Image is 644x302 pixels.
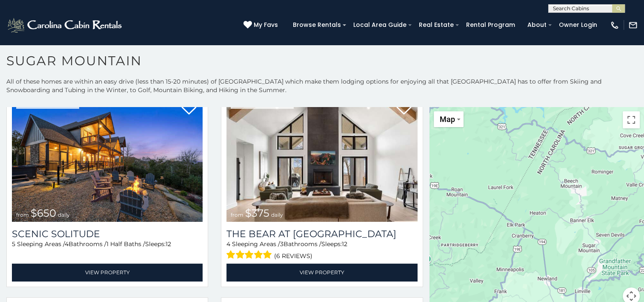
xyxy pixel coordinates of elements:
[523,18,551,32] a: About
[462,18,519,32] a: Rental Program
[274,250,312,261] span: (6 reviews)
[245,207,269,219] span: $375
[440,115,455,124] span: Map
[12,228,203,240] a: Scenic Solitude
[271,212,283,218] span: daily
[12,94,203,222] a: Scenic Solitude from $650 daily
[12,94,203,222] img: Scenic Solitude
[31,207,56,219] span: $650
[349,18,411,32] a: Local Area Guide
[610,20,619,30] img: phone-regular-white.png
[180,99,197,117] a: Add to favorites
[106,240,145,248] span: 1 Half Baths /
[12,240,203,261] div: Sleeping Areas / Bathrooms / Sleeps:
[280,240,283,248] span: 3
[226,264,417,281] a: View Property
[226,228,417,240] a: The Bear At [GEOGRAPHIC_DATA]
[226,94,417,222] a: The Bear At Sugar Mountain from $375 daily
[65,240,69,248] span: 4
[6,17,124,34] img: White-1-2.png
[289,18,345,32] a: Browse Rentals
[243,20,280,30] a: My Favs
[226,240,417,261] div: Sleeping Areas / Bathrooms / Sleeps:
[623,111,640,128] button: Toggle fullscreen view
[434,111,464,127] button: Change map style
[342,240,347,248] span: 12
[226,228,417,240] h3: The Bear At Sugar Mountain
[226,240,230,248] span: 4
[415,18,458,32] a: Real Estate
[254,20,278,29] span: My Favs
[226,94,417,222] img: The Bear At Sugar Mountain
[628,20,638,30] img: mail-regular-white.png
[231,212,243,218] span: from
[58,212,70,218] span: daily
[12,264,203,281] a: View Property
[16,212,29,218] span: from
[12,240,15,248] span: 5
[166,240,171,248] span: 12
[555,18,601,32] a: Owner Login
